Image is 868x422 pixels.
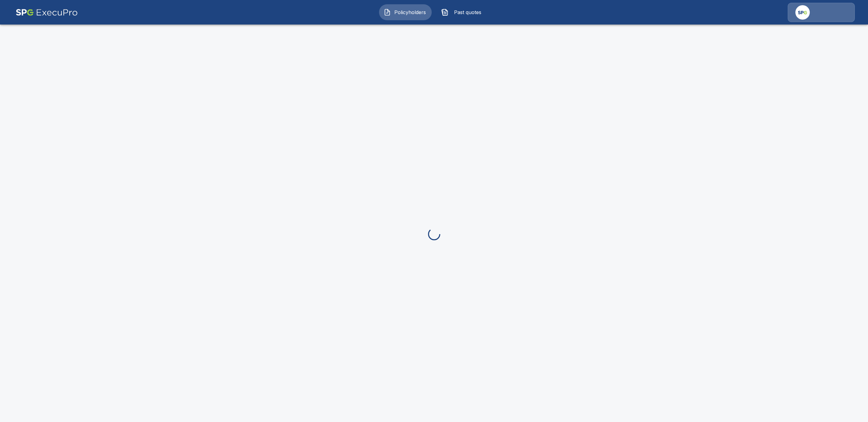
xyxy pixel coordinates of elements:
[393,9,427,16] span: Policyholders
[16,3,78,22] img: AA Logo
[441,9,449,16] img: Past quotes Icon
[379,4,432,20] button: Policyholders IconPolicyholders
[451,9,485,16] span: Past quotes
[795,5,810,20] img: Agency Icon
[788,3,855,22] a: Agency Icon
[384,9,391,16] img: Policyholders Icon
[437,4,489,20] button: Past quotes IconPast quotes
